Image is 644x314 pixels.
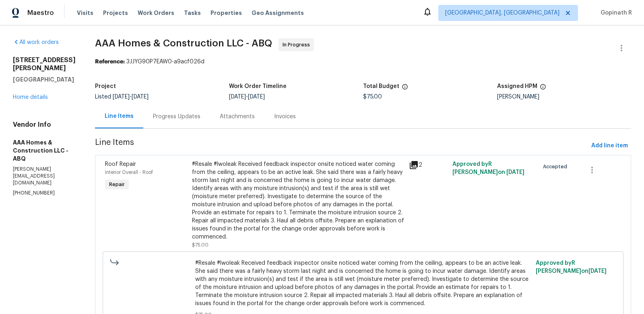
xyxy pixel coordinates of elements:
[497,94,631,100] div: [PERSON_NAME]
[588,138,631,153] button: Add line item
[13,166,76,186] p: [PERSON_NAME][EMAIL_ADDRESS][DOMAIN_NAME]
[95,94,149,100] span: Listed
[95,38,272,48] span: AAA Homes & Construction LLC - ABQ
[95,138,588,153] span: Line Items
[77,9,93,17] span: Visits
[192,160,404,241] div: #Resale #lwoleak Received feedback inspector onsite noticed water coming from the ceiling, appear...
[229,84,287,89] h5: Work Order Timeline
[106,180,128,188] span: Repair
[506,170,524,175] span: [DATE]
[95,84,116,89] h5: Project
[252,9,304,17] span: Geo Assignments
[591,141,628,151] span: Add line item
[497,84,537,89] h5: Assigned HPM
[543,163,570,171] span: Accepted
[597,9,632,17] span: Gopinath R
[211,9,242,17] span: Properties
[588,268,607,274] span: [DATE]
[113,94,149,100] span: -
[105,112,134,120] div: Line Items
[13,121,76,129] h4: Vendor Info
[229,94,246,100] span: [DATE]
[13,138,76,163] h5: AAA Homes & Construction LLC - ABQ
[13,75,76,84] h5: [GEOGRAPHIC_DATA]
[192,243,208,247] span: $75.00
[402,84,408,94] span: The total cost of line items that have been proposed by Opendoor. This sum includes line items th...
[229,94,265,100] span: -
[363,84,399,89] h5: Total Budget
[195,259,530,308] span: #Resale #lwoleak Received feedback inspector onsite noticed water coming from the ceiling, appear...
[184,10,201,16] span: Tasks
[132,94,149,100] span: [DATE]
[113,94,130,100] span: [DATE]
[283,41,313,49] span: In Progress
[13,56,76,72] h2: [STREET_ADDRESS][PERSON_NAME]
[13,40,59,45] a: All work orders
[95,58,631,66] div: 3JJYG90P7EAW0-a9acf026d
[540,84,546,94] span: The hpm assigned to this work order.
[536,260,607,274] span: Approved by R [PERSON_NAME] on
[95,59,125,65] b: Reference:
[274,113,296,121] div: Invoices
[220,113,255,121] div: Attachments
[445,9,559,17] span: [GEOGRAPHIC_DATA], [GEOGRAPHIC_DATA]
[409,160,448,170] div: 2
[13,190,76,197] p: [PHONE_NUMBER]
[138,9,174,17] span: Work Orders
[103,9,128,17] span: Projects
[105,161,136,167] span: Roof Repair
[363,94,382,100] span: $75.00
[105,170,153,175] span: Interior Overall - Roof
[27,9,54,17] span: Maestro
[248,94,265,100] span: [DATE]
[13,94,48,100] a: Home details
[452,161,524,175] span: Approved by R [PERSON_NAME] on
[153,113,200,121] div: Progress Updates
